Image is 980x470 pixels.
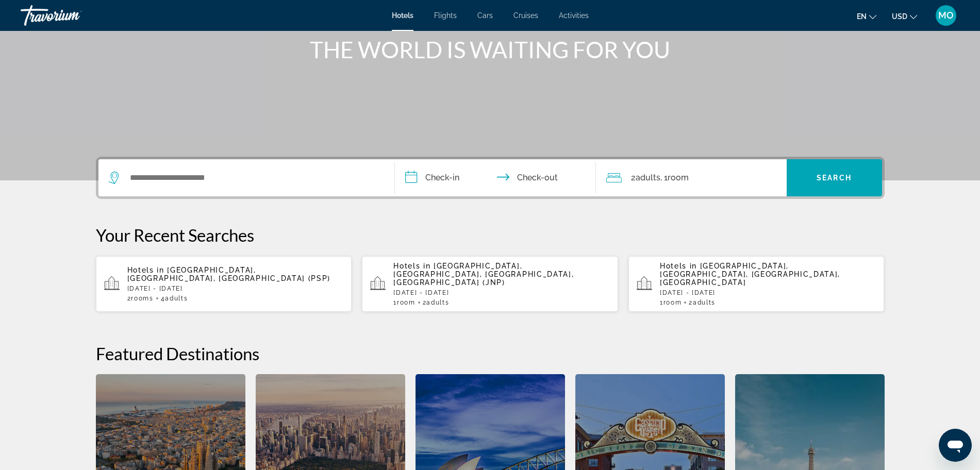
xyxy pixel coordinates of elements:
[161,295,188,302] span: 4
[165,295,188,302] span: Adults
[892,9,917,24] button: Change currency
[434,11,457,20] a: Flights
[668,173,689,182] span: Room
[393,262,574,287] span: [GEOGRAPHIC_DATA], [GEOGRAPHIC_DATA], [GEOGRAPHIC_DATA], [GEOGRAPHIC_DATA] (JNP)
[787,159,882,196] button: Search
[596,159,787,196] button: Travelers: 2 adults, 0 children
[892,12,907,21] span: USD
[817,174,852,182] span: Search
[559,11,589,20] a: Activities
[628,256,885,312] button: Hotels in [GEOGRAPHIC_DATA], [GEOGRAPHIC_DATA], [GEOGRAPHIC_DATA], [GEOGRAPHIC_DATA][DATE] - [DAT...
[96,256,352,312] button: Hotels in [GEOGRAPHIC_DATA], [GEOGRAPHIC_DATA], [GEOGRAPHIC_DATA] (PSP)[DATE] - [DATE]2rooms4Adults
[127,266,164,274] span: Hotels in
[297,36,684,63] h1: THE WORLD IS WAITING FOR YOU
[933,5,959,26] button: User Menu
[397,299,416,306] span: Room
[938,10,954,21] span: MO
[660,262,697,270] span: Hotels in
[127,266,331,282] span: [GEOGRAPHIC_DATA], [GEOGRAPHIC_DATA], [GEOGRAPHIC_DATA] (PSP)
[393,289,610,296] p: [DATE] - [DATE]
[393,262,430,270] span: Hotels in
[636,173,660,182] span: Adults
[477,11,493,20] a: Cars
[392,11,413,20] a: Hotels
[660,262,840,287] span: [GEOGRAPHIC_DATA], [GEOGRAPHIC_DATA], [GEOGRAPHIC_DATA], [GEOGRAPHIC_DATA]
[857,9,876,24] button: Change language
[127,285,344,292] p: [DATE] - [DATE]
[426,299,449,306] span: Adults
[660,171,689,185] span: , 1
[689,299,716,306] span: 2
[939,429,972,462] iframe: Button to launch messaging window
[631,171,660,185] span: 2
[513,11,538,20] a: Cruises
[96,343,885,364] h2: Featured Destinations
[423,299,450,306] span: 2
[96,225,885,245] p: Your Recent Searches
[663,299,682,306] span: Room
[857,12,867,21] span: en
[127,295,154,302] span: 2
[131,295,153,302] span: rooms
[660,299,682,306] span: 1
[693,299,716,306] span: Adults
[393,299,415,306] span: 1
[21,2,124,29] a: Travorium
[660,289,876,296] p: [DATE] - [DATE]
[98,159,882,196] div: Search widget
[395,159,596,196] button: Check in and out dates
[362,256,618,312] button: Hotels in [GEOGRAPHIC_DATA], [GEOGRAPHIC_DATA], [GEOGRAPHIC_DATA], [GEOGRAPHIC_DATA] (JNP)[DATE] ...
